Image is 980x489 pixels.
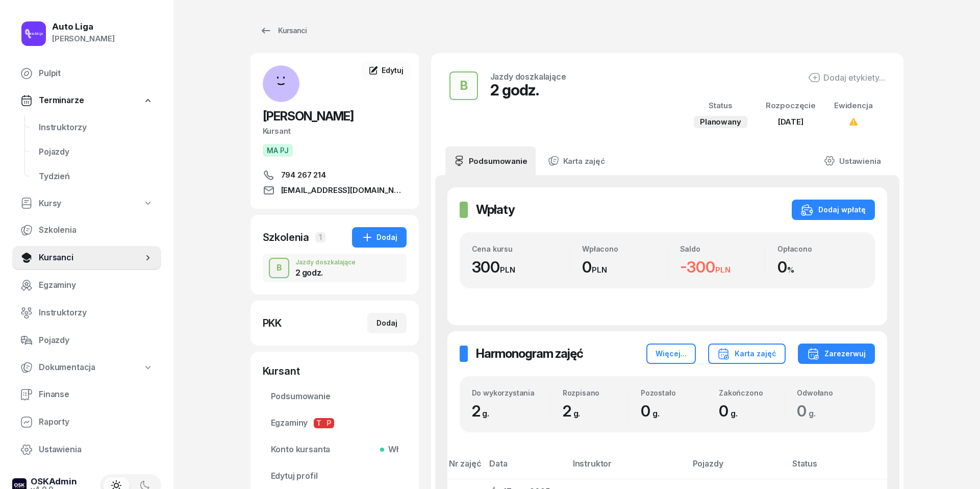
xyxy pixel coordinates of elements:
[361,231,397,243] div: Dodaj
[12,218,161,242] a: Szkolenia
[652,408,660,419] small: g.
[567,457,687,479] th: Instruktor
[263,109,354,124] span: [PERSON_NAME]
[295,259,356,265] div: Jazdy doszkalające
[719,388,784,397] div: Zakończono
[382,66,403,75] span: Edytuj
[263,125,407,138] div: Kursant
[260,25,307,37] div: Kursanci
[12,192,161,215] a: Kursy
[573,408,581,419] small: g.
[449,71,478,100] button: B
[656,348,687,360] div: Więcej...
[39,251,143,264] span: Kursanci
[39,94,84,107] span: Terminarze
[490,72,566,81] div: Jazdy doszkalające
[456,76,471,96] div: B
[786,457,887,479] th: Status
[324,418,334,428] span: P
[263,316,282,330] div: PKK
[263,384,407,409] a: Podsumowanie
[367,313,407,333] button: Dodaj
[766,99,816,112] div: Rozpoczęcie
[641,402,706,421] div: 0
[263,364,407,378] div: Kursant
[39,443,153,456] span: Ustawienia
[12,356,161,379] a: Dokumentacja
[263,437,407,462] a: Konto kursantaWł
[263,184,407,197] a: [EMAIL_ADDRESS][DOMAIN_NAME]
[263,230,310,244] div: Szkolenia
[31,115,161,140] a: Instruktorzy
[263,169,407,181] a: 794 267 214
[376,317,397,329] div: Dodaj
[39,197,61,210] span: Kursy
[263,411,407,435] a: EgzaminyTP
[582,258,667,277] div: 0
[361,61,410,80] a: Edytuj
[39,67,153,80] span: Pulpit
[816,146,889,175] a: Ustawienia
[797,402,821,420] span: 0
[39,388,153,401] span: Finanse
[777,244,863,253] div: Opłacono
[39,306,153,320] span: Instruktorzy
[12,273,161,298] a: Egzaminy
[39,415,153,429] span: Raporty
[39,145,153,159] span: Pojazdy
[641,388,706,397] div: Pozostało
[687,457,786,479] th: Pojazdy
[792,200,875,220] button: Dodaj wpłatę
[269,258,289,278] button: B
[250,20,316,41] a: Kursanci
[281,184,407,197] span: [EMAIL_ADDRESS][DOMAIN_NAME]
[798,344,875,364] button: Zarezerwuj
[808,71,885,84] button: Dodaj etykiety...
[12,410,161,434] a: Raporty
[31,140,161,164] a: Pojazdy
[39,121,153,134] span: Instruktorzy
[12,89,161,112] a: Terminarze
[52,22,115,31] div: Auto Liga
[314,418,324,428] span: T
[694,99,747,112] div: Status
[582,244,667,253] div: Wpłacono
[447,457,484,479] th: Nr zajęć
[445,146,536,175] a: Podsumowanie
[715,265,731,275] small: PLN
[472,258,570,277] div: 300
[483,457,567,479] th: Data
[731,408,738,419] small: g.
[472,402,495,420] span: 2
[39,170,153,183] span: Tydzień
[384,443,398,456] span: Wł
[12,301,161,325] a: Instruktorzy
[263,464,407,488] a: Edytuj profil
[272,259,286,277] div: B
[315,232,325,242] span: 1
[263,254,407,282] button: BJazdy doszkalające2 godz.
[490,81,566,99] div: 2 godz.
[12,437,161,462] a: Ustawienia
[476,202,515,218] h2: Wpłaty
[281,169,326,181] span: 794 267 214
[271,390,398,403] span: Podsumowanie
[472,388,550,397] div: Do wykorzystania
[563,388,628,397] div: Rozpisano
[39,279,153,292] span: Egzaminy
[271,470,398,483] span: Edytuj profil
[12,328,161,353] a: Pojazdy
[263,144,293,157] button: MA PJ
[271,443,398,456] span: Konto kursanta
[540,146,613,175] a: Karta zajęć
[787,265,794,275] small: %
[500,265,515,275] small: PLN
[39,361,95,374] span: Dokumentacja
[646,344,696,364] button: Więcej...
[12,61,161,86] a: Pulpit
[680,258,765,277] div: -300
[694,116,747,128] div: Planowany
[31,477,77,486] div: OSKAdmin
